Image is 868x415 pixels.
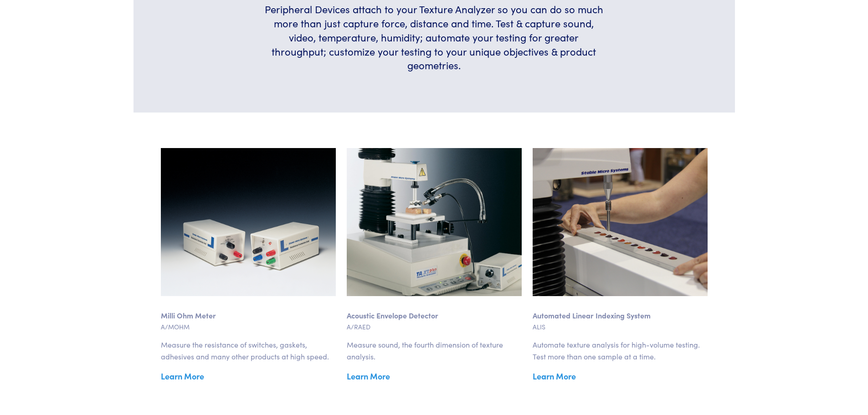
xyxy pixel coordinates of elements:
p: A/RAED [347,322,522,332]
p: Acoustic Envelope Detector [347,296,522,322]
a: Learn More [533,369,708,383]
p: Measure the resistance of switches, gaskets, adhesives and many other products at high speed. [161,339,336,362]
a: Learn More [161,369,336,383]
img: hardware-alis-ift-2016.jpg [533,148,708,296]
p: Milli Ohm Meter [161,296,336,322]
p: A/MOHM [161,322,336,332]
img: hardware-acoustic-envelope-detector.jpg [347,148,522,296]
h6: Peripheral Devices attach to your Texture Analyzer so you can do so much more than just capture f... [263,2,605,72]
p: ALIS [533,322,708,332]
a: Learn More [347,369,522,383]
img: hardware-resistance-converter-unit.jpg [161,148,336,296]
p: Automated Linear Indexing System [533,296,708,322]
p: Measure sound, the fourth dimension of texture analysis. [347,339,522,362]
p: Automate texture analysis for high-volume testing. Test more than one sample at a time. [533,339,708,362]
